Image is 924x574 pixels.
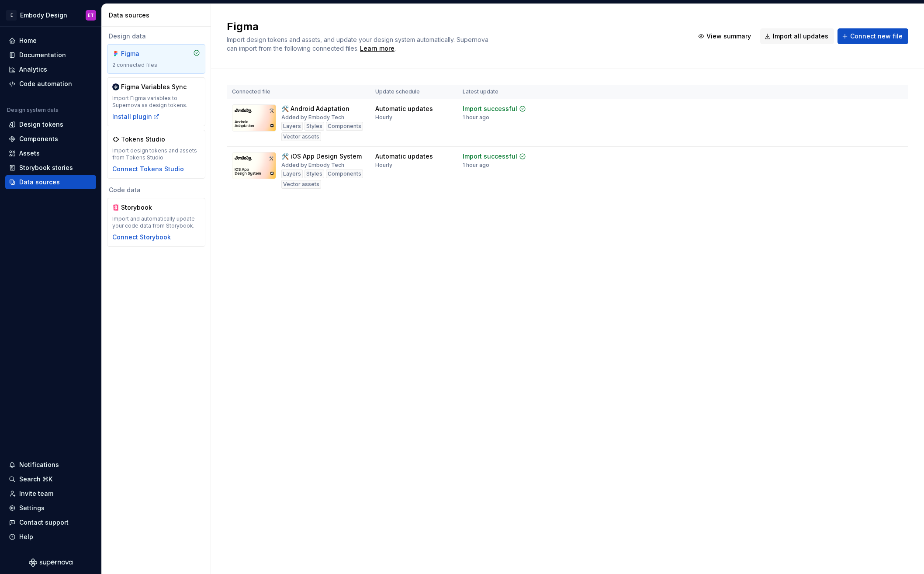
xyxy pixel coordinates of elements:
[19,533,33,541] div: Help
[281,104,350,113] div: 🛠️ Android Adaptation
[19,475,52,484] div: Search ⌘K
[19,489,53,498] div: Invite team
[837,28,908,44] button: Connect new file
[112,233,171,242] button: Connect Storybook
[5,458,96,472] button: Notifications
[281,162,344,169] div: Added by Embody Tech
[850,32,903,41] span: Connect new file
[5,161,96,175] a: Storybook stories
[227,85,370,99] th: Connected file
[706,32,751,41] span: View summary
[281,152,362,161] div: 🛠️ iOS App Design System
[19,504,45,512] div: Settings
[112,147,200,161] div: Import design tokens and assets from Tokens Studio
[107,186,205,194] div: Code data
[359,45,396,52] span: .
[107,130,205,179] a: Tokens StudioImport design tokens and assets from Tokens StudioConnect Tokens Studio
[5,77,96,91] a: Code automation
[107,77,205,126] a: Figma Variables SyncImport Figma variables to Supernova as design tokens.Install plugin
[281,169,303,178] div: Layers
[19,460,59,469] div: Notifications
[19,80,72,88] div: Code automation
[20,11,67,20] div: Embody Design
[281,132,321,141] div: Vector assets
[227,36,490,52] span: Import design tokens and assets, and update your design system automatically. Supernova can impor...
[5,472,96,486] button: Search ⌘K
[305,169,324,178] div: Styles
[5,515,96,529] button: Contact support
[19,135,58,143] div: Components
[5,48,96,62] a: Documentation
[109,11,207,20] div: Data sources
[19,51,66,59] div: Documentation
[375,104,433,113] div: Automatic updates
[19,120,63,129] div: Design tokens
[112,112,160,121] button: Install plugin
[19,518,69,527] div: Contact support
[326,169,363,178] div: Components
[694,28,757,44] button: View summary
[281,180,321,189] div: Vector assets
[5,132,96,146] a: Components
[773,32,828,41] span: Import all updates
[19,36,37,45] div: Home
[107,44,205,74] a: Figma2 connected files
[112,62,200,69] div: 2 connected files
[5,487,96,501] a: Invite team
[375,162,392,169] div: Hourly
[5,501,96,515] a: Settings
[5,146,96,160] a: Assets
[463,162,489,169] div: 1 hour ago
[463,152,517,161] div: Import successful
[121,83,187,91] div: Figma Variables Sync
[7,107,59,114] div: Design system data
[5,62,96,76] a: Analytics
[29,558,73,567] svg: Supernova Logo
[19,163,73,172] div: Storybook stories
[360,44,395,53] a: Learn more
[112,215,200,229] div: Import and automatically update your code data from Storybook.
[760,28,834,44] button: Import all updates
[463,114,489,121] div: 1 hour ago
[112,95,200,109] div: Import Figma variables to Supernova as design tokens.
[375,152,433,161] div: Automatic updates
[88,12,94,19] div: ET
[463,104,517,113] div: Import successful
[19,65,47,74] div: Analytics
[121,49,163,58] div: Figma
[5,175,96,189] a: Data sources
[281,114,344,121] div: Added by Embody Tech
[121,203,163,212] div: Storybook
[107,198,205,247] a: StorybookImport and automatically update your code data from Storybook.Connect Storybook
[19,178,60,187] div: Data sources
[5,34,96,48] a: Home
[2,6,100,24] button: EEmbody DesignET
[457,85,548,99] th: Latest update
[112,165,184,173] button: Connect Tokens Studio
[6,10,17,21] div: E
[305,122,324,131] div: Styles
[227,20,683,34] h2: Figma
[281,122,303,131] div: Layers
[5,118,96,131] a: Design tokens
[5,530,96,544] button: Help
[121,135,165,144] div: Tokens Studio
[370,85,457,99] th: Update schedule
[326,122,363,131] div: Components
[107,32,205,41] div: Design data
[375,114,392,121] div: Hourly
[19,149,40,158] div: Assets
